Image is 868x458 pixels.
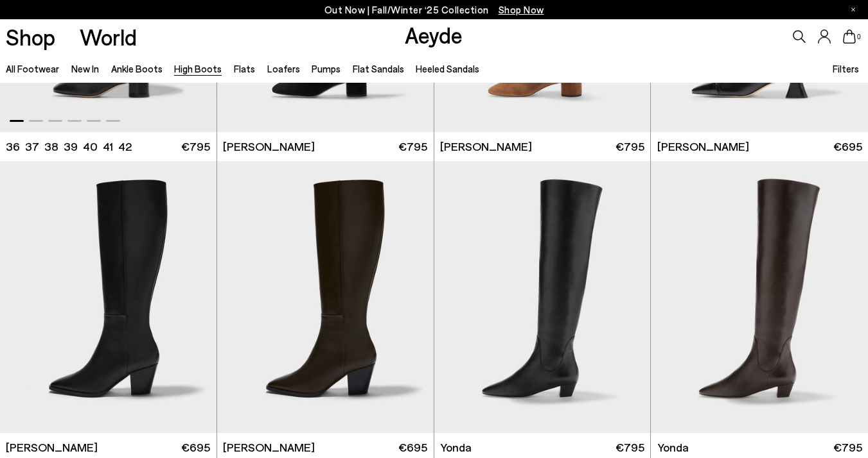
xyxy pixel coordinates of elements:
[651,161,868,433] img: Yonda Leather Over-Knee Boots
[833,63,859,74] span: Filters
[217,161,434,433] img: Minerva High Cowboy Boots
[833,439,862,455] span: €795
[174,63,222,74] a: High Boots
[118,139,132,155] li: 42
[181,139,210,155] span: €795
[499,4,544,15] span: Navigate to /collections/new-in
[398,439,427,455] span: €695
[267,63,300,74] a: Loafers
[405,21,463,48] a: Aeyde
[223,139,315,155] span: [PERSON_NAME]
[103,139,113,155] li: 41
[6,63,59,74] a: All Footwear
[353,63,404,74] a: Flat Sandals
[616,139,644,155] span: €795
[657,139,749,155] span: [PERSON_NAME]
[6,26,55,48] a: Shop
[434,132,651,161] a: [PERSON_NAME] €795
[416,63,479,74] a: Heeled Sandals
[856,33,862,40] span: 0
[440,139,532,155] span: [PERSON_NAME]
[616,439,644,455] span: €795
[657,439,689,455] span: Yonda
[111,63,163,74] a: Ankle Boots
[434,161,651,433] img: Yonda Leather Over-Knee Boots
[234,63,255,74] a: Flats
[80,26,137,48] a: World
[25,139,39,155] li: 37
[6,139,20,155] li: 36
[312,63,341,74] a: Pumps
[843,30,856,44] a: 0
[324,2,544,18] p: Out Now | Fall/Winter ‘25 Collection
[64,139,78,155] li: 39
[181,439,210,455] span: €695
[217,132,434,161] a: [PERSON_NAME] €795
[44,139,58,155] li: 38
[833,139,862,155] span: €695
[6,139,128,155] ul: variant
[6,439,98,455] span: [PERSON_NAME]
[83,139,98,155] li: 40
[223,439,315,455] span: [PERSON_NAME]
[651,132,868,161] a: [PERSON_NAME] €695
[440,439,472,455] span: Yonda
[398,139,427,155] span: €795
[71,63,99,74] a: New In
